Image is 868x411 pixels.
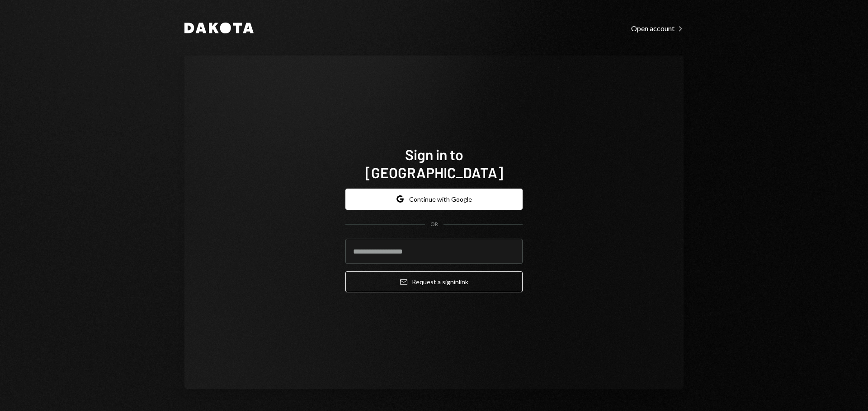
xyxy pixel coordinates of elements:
[345,189,523,210] button: Continue with Google
[631,23,684,33] a: Open account
[631,24,684,33] div: Open account
[345,145,523,181] h1: Sign in to [GEOGRAPHIC_DATA]
[430,221,438,228] div: OR
[345,271,523,292] button: Request a signinlink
